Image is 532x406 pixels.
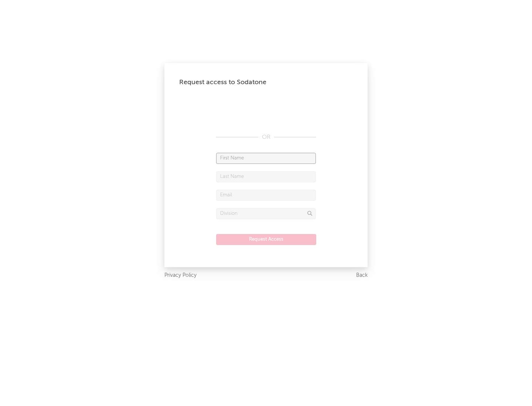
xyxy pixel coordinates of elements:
[216,208,316,219] input: Division
[216,190,316,201] input: Email
[356,271,368,280] a: Back
[179,78,353,87] div: Request access to Sodatone
[216,234,316,245] button: Request Access
[216,171,316,182] input: Last Name
[216,153,316,164] input: First Name
[164,271,197,280] a: Privacy Policy
[216,133,316,142] div: OR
